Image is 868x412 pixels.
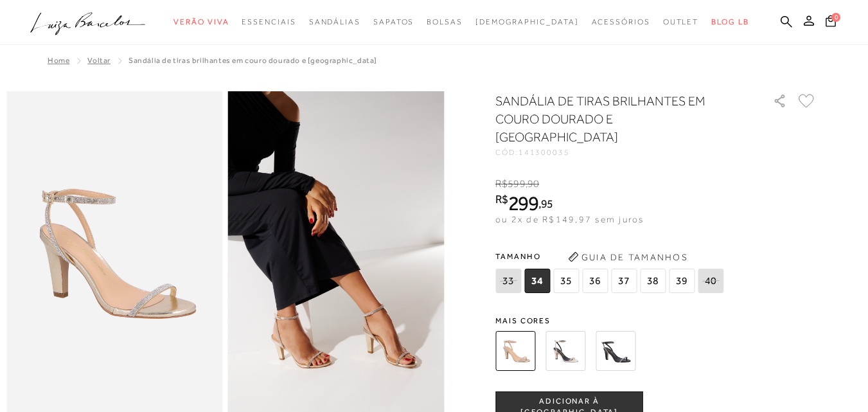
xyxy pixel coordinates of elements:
[553,269,579,293] span: 35
[427,10,463,34] a: categoryNavScreenReaderText
[563,247,692,267] button: Guia de Tamanhos
[242,17,296,26] span: Essenciais
[711,10,748,34] a: BLOG LB
[669,269,695,293] span: 39
[495,148,752,156] div: CÓD:
[592,10,650,34] a: categoryNavScreenReaderText
[173,17,229,26] span: Verão Viva
[582,269,608,293] span: 36
[640,269,666,293] span: 38
[427,17,463,26] span: Bolsas
[87,56,111,65] a: Voltar
[495,317,817,325] span: Mais cores
[495,178,508,190] i: R$
[524,269,550,293] span: 34
[831,13,840,22] span: 0
[611,269,637,293] span: 37
[822,14,840,31] button: 0
[495,269,521,293] span: 33
[48,56,69,65] a: Home
[309,10,360,34] a: categoryNavScreenReaderText
[508,192,538,215] span: 299
[527,178,539,190] span: 90
[508,178,525,190] span: 599
[495,92,736,146] h1: SANDÁLIA DE TIRAS BRILHANTES EM COURO DOURADO E [GEOGRAPHIC_DATA]
[173,10,229,34] a: categoryNavScreenReaderText
[663,17,699,26] span: Outlet
[495,193,508,205] i: R$
[698,269,723,293] span: 40
[526,178,540,190] i: ,
[592,17,650,26] span: Acessórios
[242,10,296,34] a: categoryNavScreenReaderText
[538,198,553,210] i: ,
[475,10,579,34] a: noSubCategoriesText
[518,148,570,157] span: 141300035
[128,56,377,65] span: SANDÁLIA DE TIRAS BRILHANTES EM COURO DOURADO E [GEOGRAPHIC_DATA]
[663,10,699,34] a: categoryNavScreenReaderText
[373,17,414,26] span: Sapatos
[475,17,579,26] span: [DEMOGRAPHIC_DATA]
[495,247,727,266] span: Tamanho
[711,17,748,26] span: BLOG LB
[596,331,635,371] img: SANDÁLIA DE TIRAS BRILHANTES EM COURO PRETO E SALTO ALTO
[495,331,535,371] img: SANDÁLIA DE TIRAS BRILHANTES EM COURO DOURADO E SALTO ALTO
[373,10,414,34] a: categoryNavScreenReaderText
[545,331,585,371] img: SANDÁLIA DE TIRAS BRILHANTES EM COURO OFF WHITE E SALTO ALTO
[541,197,553,210] span: 95
[309,17,360,26] span: Sandálias
[495,214,644,224] span: ou 2x de R$149,97 sem juros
